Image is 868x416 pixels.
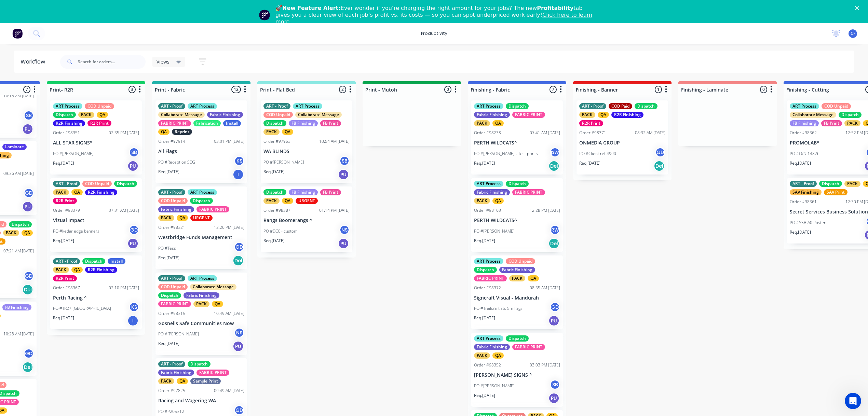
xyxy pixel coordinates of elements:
[22,201,33,212] div: PU
[471,178,563,252] div: ART ProcessDispatchFabric FinishingFABRIC PRINTPACKQAOrder #9816312:28 PM [DATE]PERTH WILDCATS^PO...
[418,28,451,39] div: productivity
[233,255,244,266] div: Del
[53,130,80,136] div: Order #98351
[24,271,34,281] div: GD
[635,130,665,136] div: 08:32 AM [DATE]
[158,398,244,404] p: Racing and Wagering WA
[550,379,560,390] div: SB
[53,275,77,281] div: R2R Print
[193,120,221,126] div: Fabrication
[263,129,280,135] div: PACK
[78,55,146,69] input: Search for orders...
[263,169,285,175] p: Req. [DATE]
[635,103,657,109] div: Dispatch
[53,140,139,146] p: ALL STAR SIGNS*
[851,30,855,37] span: CF
[53,228,99,234] p: PO #kedar edge banners
[579,112,595,118] div: PACK
[548,238,559,249] div: Del
[53,120,85,126] div: R2R Finishing
[474,189,510,195] div: Fabric Finishing
[339,156,350,166] div: SB
[474,103,503,109] div: ART Process
[282,198,293,204] div: QA
[474,112,510,118] div: Fabric Finishing
[158,189,185,195] div: ART - Proof
[158,215,174,221] div: PACK
[492,198,504,204] div: QA
[506,103,529,109] div: Dispatch
[158,284,188,290] div: COD Unpaid
[188,275,217,281] div: ART Process
[158,245,176,251] p: PO #Tess
[53,181,80,187] div: ART - Proof
[155,100,247,183] div: ART - ProofART ProcessCollaborate MessageFabric FinishingFABRIC PRINTFabricationInstallQAReprintO...
[158,159,195,165] p: PO #Reception SEG
[158,224,185,231] div: Order #98321
[790,199,817,205] div: Order #98361
[528,275,539,281] div: QA
[845,393,861,409] iframe: Intercom live chat
[259,10,270,20] img: Profile image for Team
[158,361,185,367] div: ART - Proof
[188,103,217,109] div: ART Process
[282,5,341,11] b: New Feature Alert:
[819,181,842,187] div: Dispatch
[22,362,33,373] div: Del
[207,112,243,118] div: Fabric Finishing
[190,378,221,384] div: Sample Print
[129,225,139,235] div: GD
[790,229,811,235] p: Req. [DATE]
[471,333,563,407] div: ART ProcessDispatchFabric FinishingFABRIC PRINTPACKQAOrder #9835203:03 PM [DATE][PERSON_NAME] SIG...
[9,221,32,227] div: Dispatch
[474,372,560,378] p: [PERSON_NAME] SIGNS ^
[844,181,860,187] div: PACK
[172,129,192,135] div: Reprint
[196,370,229,376] div: FABRIC PRINT
[53,189,69,195] div: PACK
[53,315,74,321] p: Req. [DATE]
[22,284,33,295] div: Del
[24,188,34,198] div: GD
[509,275,525,281] div: PACK
[263,189,286,195] div: Dispatch
[474,275,507,281] div: FABRIC PRINT
[188,189,217,195] div: ART Process
[339,225,350,235] div: NS
[474,362,501,368] div: Order #98352
[550,302,560,312] div: GD
[263,103,290,109] div: ART - Proof
[474,335,503,342] div: ART Process
[71,267,83,273] div: QA
[53,305,111,311] p: PO #TR27 [GEOGRAPHIC_DATA]
[471,100,563,175] div: ART ProcessDispatchFabric FinishingFABRIC PRINTPACKQAOrder #9823807:41 AM [DATE]PERTH WILDCATS^PO...
[158,301,191,307] div: FABRIC PRINT
[78,112,94,118] div: PACK
[530,207,560,213] div: 12:28 PM [DATE]
[263,198,280,204] div: PACK
[579,151,616,157] p: PO #Client ref 4990
[177,378,188,384] div: QA
[263,149,350,154] p: WA BLINDS
[158,341,179,347] p: Req. [DATE]
[263,238,285,244] p: Req. [DATE]
[3,93,34,99] div: 10:16 AM [DATE]
[822,103,851,109] div: COD Unpaid
[129,147,139,157] div: SB
[293,103,322,109] div: ART Process
[263,120,286,126] div: Dispatch
[530,285,560,291] div: 08:35 AM [DATE]
[474,305,523,311] p: PO #Trails/artists 5m flags
[158,255,179,261] p: Req. [DATE]
[190,284,236,290] div: Collaborate Message
[790,181,817,187] div: ART - Proof
[263,218,350,223] p: Rangs Boomerangs ^
[548,315,559,326] div: PU
[21,58,49,66] div: Workflow
[234,156,244,166] div: KS
[24,110,34,121] div: SB
[158,370,194,376] div: Fabric Finishing
[261,100,352,183] div: ART - ProofART ProcessCOD UnpaidCollaborate MessageDispatchFB FinishingFB PrintPACKQAOrder #97953...
[158,321,244,327] p: Gosnells Safe Communities Now
[53,218,139,223] p: Vizual Impact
